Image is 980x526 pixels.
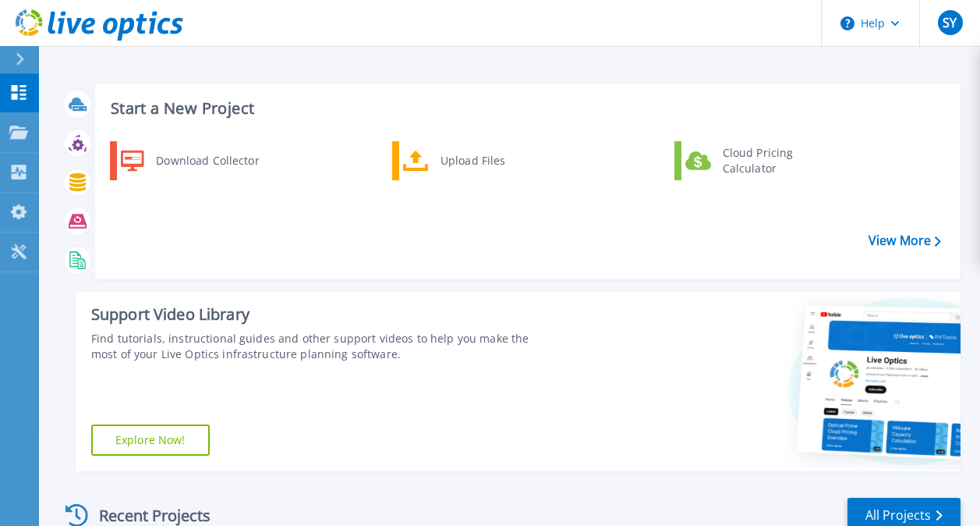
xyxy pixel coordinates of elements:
a: Explore Now! [91,425,210,456]
div: Download Collector [148,145,266,176]
div: Support Video Library [91,304,551,325]
a: Download Collector [110,141,270,180]
a: Cloud Pricing Calculator [674,141,834,180]
a: Upload Files [392,141,552,180]
div: Upload Files [433,145,548,176]
a: View More [869,233,941,248]
div: Cloud Pricing Calculator [715,145,830,176]
h3: Start a New Project [111,100,940,117]
span: SY [943,16,957,29]
div: Find tutorials, instructional guides and other support videos to help you make the most of your L... [91,331,551,362]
